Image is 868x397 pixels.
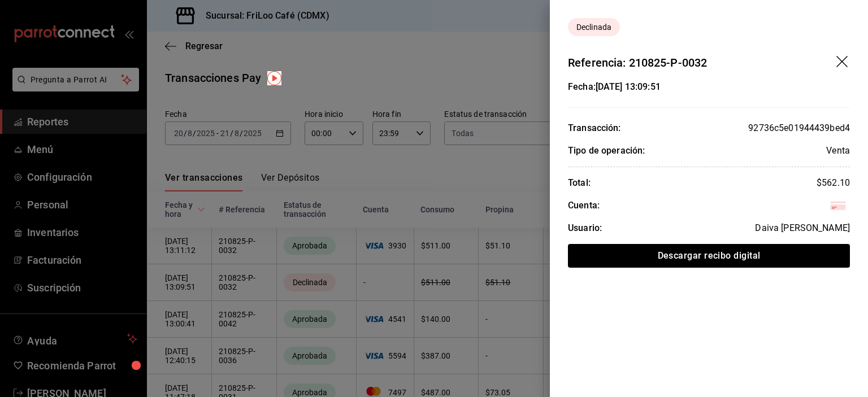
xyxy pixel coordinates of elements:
[568,199,600,212] div: Cuenta:
[836,56,850,69] button: drag
[755,221,850,235] div: Daiva [PERSON_NAME]
[568,18,620,36] div: Transacciones declinadas por el banco emisor. No se hace ningún cargo al tarjetahabiente ni al co...
[568,54,707,71] div: Referencia: 210825-P-0032
[568,121,621,135] div: Transacción:
[748,121,850,135] div: 92736c5e01944439bed4
[826,144,850,158] div: Venta
[568,244,850,268] button: Descargar recibo digital
[817,177,850,188] span: $ 562.10
[568,80,661,94] div: Fecha: [DATE] 13:09:51
[568,221,602,235] div: Usuario:
[572,21,616,33] span: Declinada
[568,144,645,158] div: Tipo de operación:
[267,71,281,85] img: Tooltip marker
[568,176,591,190] div: Total:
